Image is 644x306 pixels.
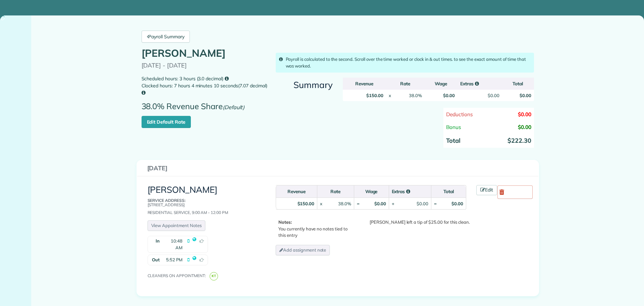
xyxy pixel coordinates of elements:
th: Extras [389,185,431,198]
span: $0.00 [518,124,531,130]
span: Bonus [446,124,462,130]
strong: $150.00 [366,93,383,98]
strong: Out [148,255,161,265]
div: 38.0% [409,92,422,99]
strong: Total [446,137,461,144]
p: You currently have no notes tied to this entry [278,219,354,239]
div: x [389,92,391,99]
span: 10:48 AM [163,238,182,251]
th: Rate [386,78,425,90]
p: [STREET_ADDRESS] [148,198,261,207]
div: = [357,201,360,207]
p: [DATE] - [DATE] [142,62,268,69]
span: KT [210,272,218,280]
span: 5:52 PM [166,257,182,263]
a: Edit [476,185,497,195]
div: Residential Service, 9:00 AM - 12:00 PM [148,198,261,215]
h1: [PERSON_NAME] [142,48,268,59]
h3: Summary [276,80,333,90]
div: $0.00 [488,92,499,99]
span: $0.00 [518,111,531,118]
th: Extras [458,78,502,90]
strong: $150.00 [298,201,315,206]
a: [PERSON_NAME] [148,184,218,195]
span: Deductions [446,111,473,118]
b: Notes: [278,219,292,225]
div: x [320,201,322,207]
th: Revenue [343,78,386,90]
div: $0.00 [417,201,428,207]
th: Total [431,185,466,198]
strong: $0.00 [443,93,455,98]
th: Rate [317,185,354,198]
span: Cleaners on appointment: [148,273,209,278]
b: Service Address: [148,198,185,203]
a: Payroll Summary [142,31,190,43]
a: Edit Default Rate [142,116,191,128]
a: View Appointment Notes [148,220,205,231]
strong: $0.00 [374,201,386,206]
h3: [DATE] [147,165,528,172]
strong: $222.30 [507,137,531,144]
a: Add assignment note [276,245,330,256]
div: Payroll is calculated to the second. Scroll over the time worked or clock in & out times. to see ... [276,53,534,73]
strong: $0.00 [520,93,531,98]
div: = [434,201,437,207]
th: Wage [354,185,389,198]
th: Wage [425,78,458,90]
th: Revenue [276,185,317,198]
div: [PERSON_NAME] left a tip of $25.00 for this clean. [355,219,470,226]
strong: $0.00 [451,201,463,206]
span: 38.0% Revenue Share [142,102,248,116]
em: (Default) [223,104,245,111]
th: Total [502,78,534,90]
strong: In [148,236,161,253]
div: + [392,201,394,207]
div: 38.0% [338,201,351,207]
small: Scheduled hours: 3 hours (3.0 decimal) Clocked hours: 7 hours 4 minutes 10 seconds(7.07 decimal) [142,75,268,96]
